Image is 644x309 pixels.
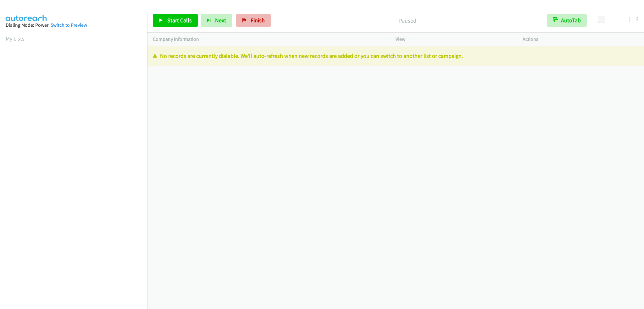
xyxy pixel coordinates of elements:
span: Next [215,17,226,24]
p: Actions [523,36,638,43]
div: Dialing Mode: Power | [6,21,142,29]
div: Delay between calls (in seconds) [601,17,630,22]
span: Start Calls [167,17,192,24]
button: Next [201,14,232,27]
a: Finish [236,14,271,27]
p: View [396,36,511,43]
p: No records are currently dialable. We'll auto-refresh when new records are added or you can switc... [153,52,638,60]
p: Company Information [153,36,384,43]
a: Switch to Preview [51,22,87,28]
a: My Lists [6,35,25,42]
div: 0 [636,14,638,23]
button: AutoTab [547,14,587,27]
a: Start Calls [153,14,198,27]
p: Paused [279,16,536,25]
span: Finish [251,17,265,24]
